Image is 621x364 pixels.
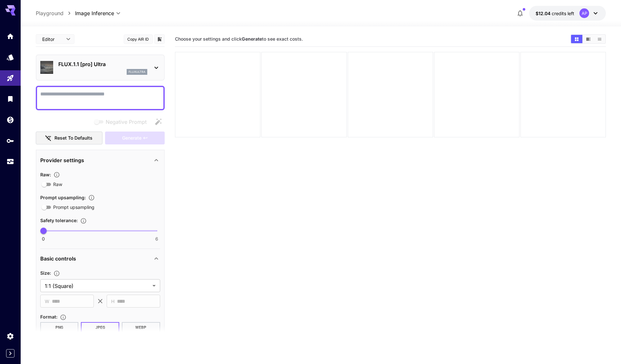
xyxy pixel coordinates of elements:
[129,70,145,74] p: fluxultra
[536,11,552,16] span: $12.04
[53,204,94,211] span: Prompt upsampling
[40,172,51,177] span: Raw :
[6,74,14,82] div: Playground
[124,34,153,44] button: Copy AIR ID
[6,95,14,103] div: Library
[6,116,14,124] div: Wallet
[570,34,606,44] div: Show images in grid viewShow images in video viewShow images in list view
[36,9,75,17] nav: breadcrumb
[40,314,57,320] span: Format :
[6,53,14,61] div: Models
[106,118,147,126] span: Negative Prompt
[40,195,86,200] span: Prompt upsampling :
[157,35,162,43] button: Add to library
[155,236,158,242] span: 6
[57,314,69,320] button: Choose the file format for the output image.
[36,132,103,145] button: Reset to defaults
[40,58,160,77] div: FLUX.1.1 [pro] Ultrafluxultra
[529,6,606,21] button: $12.04202AP
[583,35,594,43] button: Show images in video view
[51,172,63,178] button: Controls the level of post-processing applied to generated images.
[53,181,62,188] span: Raw
[42,36,62,43] span: Editor
[81,322,119,333] button: JPEG
[6,349,15,358] button: Expand sidebar
[552,11,574,16] span: credits left
[51,270,63,277] button: Adjust the dimensions of the generated image by specifying its width and height in pixels, or sel...
[75,9,114,17] span: Image Inference
[6,332,14,340] div: Settings
[45,298,49,305] span: W
[40,255,76,262] p: Basic controls
[40,251,160,266] div: Basic controls
[242,36,262,42] b: Generate
[42,236,45,242] span: 0
[86,194,97,201] button: Enables automatic enhancement and expansion of the input prompt to improve generation quality and...
[58,60,147,68] p: FLUX.1.1 [pro] Ultra
[40,152,160,168] div: Provider settings
[40,322,79,333] button: PNG
[45,282,150,290] span: 1:1 (Square)
[40,218,78,223] span: Safety tolerance :
[594,35,605,43] button: Show images in list view
[122,322,160,333] button: WEBP
[78,218,89,224] button: Controls the tolerance level for input and output content moderation. Lower values apply stricter...
[6,158,14,166] div: Usage
[93,118,152,126] span: Negative prompts are not compatible with the selected model.
[175,36,303,42] span: Choose your settings and click to see exact costs.
[579,8,589,18] div: AP
[40,270,51,276] span: Size :
[536,10,574,17] div: $12.04202
[6,137,14,145] div: API Keys
[6,32,14,40] div: Home
[40,156,84,164] p: Provider settings
[111,298,114,305] span: H
[36,9,63,17] a: Playground
[571,35,582,43] button: Show images in grid view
